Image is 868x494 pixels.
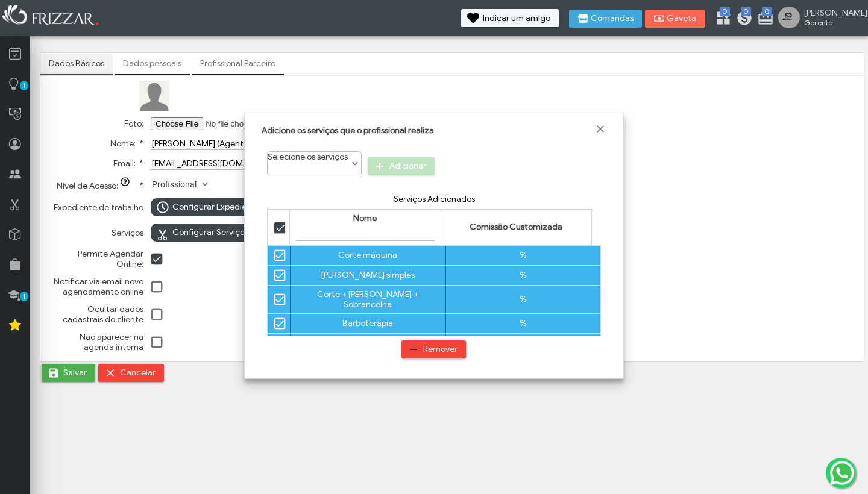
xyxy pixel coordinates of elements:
[452,250,594,260] div: %
[353,213,377,224] span: Nome
[778,7,862,31] a: [PERSON_NAME] Gerente
[192,54,284,74] a: Profissional Parceiro
[262,125,434,136] span: Adicione os serviços que o profissional realiza
[483,14,550,23] span: Indicar um amigo
[757,10,769,29] a: 0
[54,202,143,213] label: Expediente de trabalho
[720,7,730,16] span: 0
[290,209,441,245] th: Nome
[291,333,445,353] td: Bigode
[172,224,248,242] span: Configurar Serviços
[828,458,857,487] img: whatsapp.png
[291,313,445,333] td: Barboterapia
[53,332,143,352] label: Não aparecer na agenda interna
[112,228,143,238] label: Serviços
[53,304,143,325] label: Ocultar dados cadastrais do cliente
[124,119,143,129] label: Foto:
[441,209,591,245] th: Comissão Customizada
[151,178,200,190] label: Profissional
[804,18,858,27] span: Gerente
[110,139,143,149] label: Nome:
[645,10,705,28] button: Gaveta
[291,245,445,265] td: Corte máquina
[120,364,156,382] span: Cancelar
[741,7,751,16] span: 0
[98,364,164,382] button: Cancelar
[20,292,28,301] span: 1
[452,318,594,328] div: %
[569,10,642,28] button: Comandas
[804,8,858,18] span: [PERSON_NAME]
[715,10,727,29] a: 0
[452,294,594,304] div: %
[461,9,559,27] button: Indicar um amigo
[40,54,113,74] a: Dados Básicos
[268,152,348,162] li: Selecione os serviços
[113,158,143,169] label: Email:
[274,222,285,233] div: Selecionar tudo
[267,189,601,209] div: Serviços Adicionados
[20,81,28,90] span: 1
[736,10,748,29] a: 0
[53,249,143,269] label: Permite Agendar Online:
[172,198,260,216] span: Configurar Expediente
[423,340,458,358] span: Remover
[53,277,143,297] label: Notificar via email novo agendamento online
[401,340,466,358] button: Remover
[762,7,772,16] span: 0
[452,270,594,280] div: %
[591,14,634,23] span: Comandas
[291,265,445,285] td: [PERSON_NAME] simples
[667,14,697,23] span: Gaveta
[470,222,562,232] span: Comissão Customizada
[42,364,95,382] button: Salvar
[151,198,268,216] button: Configurar Expediente
[63,364,87,382] span: Salvar
[151,224,257,242] button: Configurar Serviços
[594,123,606,135] a: Fechar
[291,285,445,313] td: Corte + [PERSON_NAME] + Sobrancelha
[118,177,135,189] button: Nível de Acesso:*
[115,54,190,74] a: Dados pessoais
[57,181,143,191] label: Nível de Acesso:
